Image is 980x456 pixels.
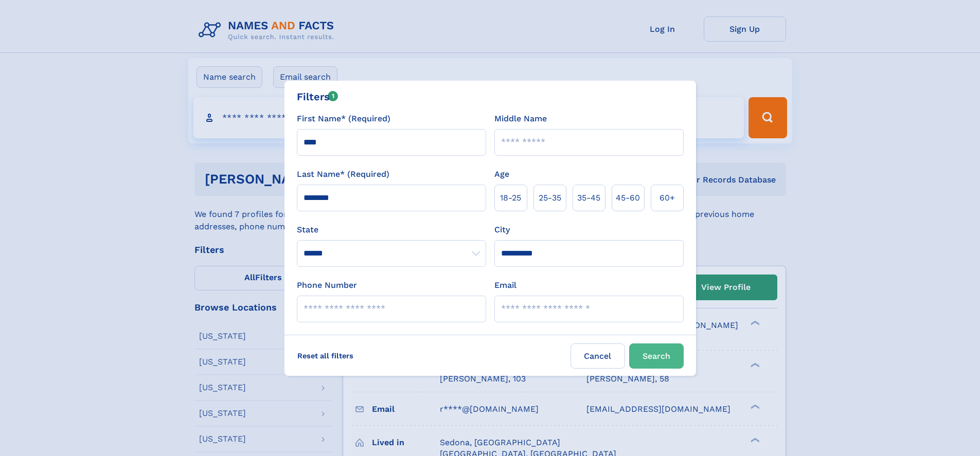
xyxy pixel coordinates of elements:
span: 60+ [660,192,675,204]
label: Middle Name [494,113,547,125]
label: First Name* (Required) [297,113,390,125]
label: Age [494,168,509,180]
span: 35‑45 [577,192,600,204]
label: Reset all filters [291,343,360,368]
span: 25‑35 [539,192,561,204]
label: City [494,224,510,236]
span: 18‑25 [500,192,521,204]
button: Search [629,343,684,369]
label: Email [494,279,516,291]
span: 45‑60 [616,192,640,204]
label: Phone Number [297,279,357,291]
label: State [297,224,486,236]
div: Filters [297,89,338,104]
label: Last Name* (Required) [297,168,389,180]
label: Cancel [571,343,625,369]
